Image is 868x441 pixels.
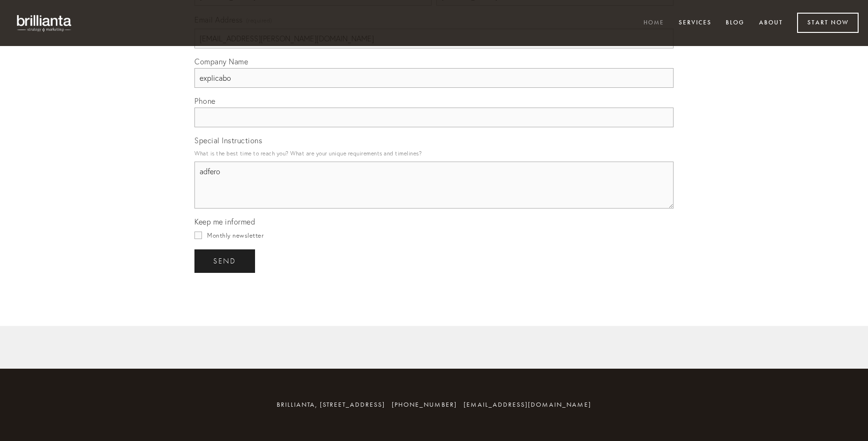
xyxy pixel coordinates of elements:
a: About [753,15,789,31]
p: What is the best time to reach you? What are your unique requirements and timelines? [194,147,674,160]
span: Special Instructions [194,136,262,145]
button: sendsend [194,249,255,273]
span: Phone [194,96,216,106]
a: Start Now [797,13,859,33]
span: Company Name [194,57,248,66]
input: Monthly newsletter [194,232,202,239]
textarea: adfero [194,162,674,209]
a: Services [673,15,718,31]
span: brillianta, [STREET_ADDRESS] [277,401,385,409]
span: [PHONE_NUMBER] [392,401,457,409]
span: send [213,257,236,265]
a: Blog [720,15,751,31]
a: [EMAIL_ADDRESS][DOMAIN_NAME] [464,401,591,409]
span: Monthly newsletter [207,232,263,239]
img: brillianta - research, strategy, marketing [9,9,80,37]
span: Keep me informed [194,217,255,226]
a: Home [637,15,670,31]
